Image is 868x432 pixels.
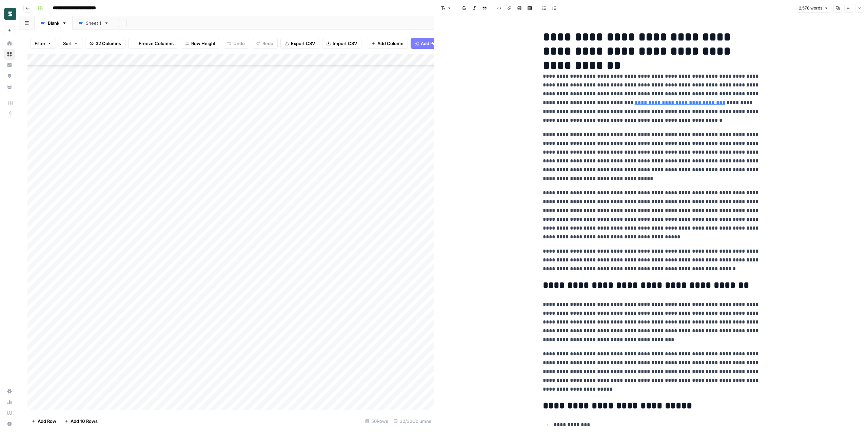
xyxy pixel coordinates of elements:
[4,386,15,397] a: Settings
[60,416,102,427] button: Add 10 Rows
[4,397,15,408] a: Usage
[333,40,357,47] span: Import CSV
[280,38,319,49] button: Export CSV
[4,418,15,429] button: Help + Support
[4,38,15,49] a: Home
[367,38,408,49] button: Add Column
[223,38,249,49] button: Undo
[4,8,16,20] img: Borderless Logo
[4,71,15,81] a: Opportunities
[96,40,121,47] span: 32 Columns
[799,5,822,11] span: 2,578 words
[4,49,15,60] a: Browse
[128,38,178,49] button: Freeze Columns
[35,40,45,47] span: Filter
[421,40,458,47] span: Add Power Agent
[252,38,278,49] button: Redo
[139,40,174,47] span: Freeze Columns
[191,40,216,47] span: Row Height
[796,4,831,13] button: 2,578 words
[30,38,56,49] button: Filter
[322,38,361,49] button: Import CSV
[85,38,125,49] button: 32 Columns
[63,40,72,47] span: Sort
[181,38,220,49] button: Row Height
[291,40,315,47] span: Export CSV
[35,16,73,30] a: Blank
[391,416,434,427] div: 32/32 Columns
[233,40,245,47] span: Undo
[362,416,391,427] div: 50 Rows
[4,81,15,92] a: Your Data
[86,20,101,26] div: Sheet 1
[411,38,462,49] button: Add Power Agent
[4,60,15,71] a: Insights
[38,418,56,425] span: Add Row
[27,416,60,427] button: Add Row
[59,38,82,49] button: Sort
[73,16,115,30] a: Sheet 1
[4,408,15,418] a: Learning Hub
[377,40,403,47] span: Add Column
[48,20,59,26] div: Blank
[71,418,98,425] span: Add 10 Rows
[4,5,15,22] button: Workspace: Borderless
[262,40,273,47] span: Redo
